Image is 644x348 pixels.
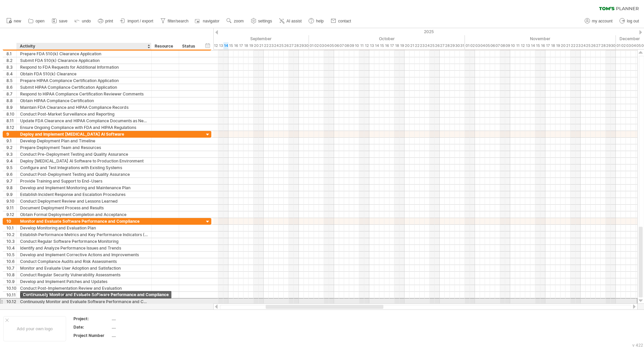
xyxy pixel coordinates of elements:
[20,245,148,251] div: Identify and Analyze Performance Issues and Trends
[6,225,16,231] div: 10.1
[6,171,16,178] div: 9.6
[364,42,369,49] div: Sunday, 12 October 2025
[254,42,259,49] div: Saturday, 20 September 2025
[636,42,641,49] div: Friday, 5 December 2025
[6,144,16,151] div: 9.2
[450,42,455,49] div: Wednesday, 29 October 2025
[73,17,93,25] a: undo
[6,64,16,70] div: 8.3
[73,324,110,330] div: Date:
[616,42,621,49] div: Monday, 1 December 2025
[475,42,480,49] div: Monday, 3 November 2025
[324,42,329,49] div: Saturday, 4 October 2025
[223,42,228,49] div: Sunday, 14 September 2025
[586,42,591,49] div: Tuesday, 25 November 2025
[20,118,148,124] div: Update FDA Clearance and HIPAA Compliance Documents as Necessary
[510,42,515,49] div: Monday, 10 November 2025
[592,19,612,23] span: my account
[334,42,339,49] div: Monday, 6 October 2025
[405,42,410,49] div: Monday, 20 October 2025
[6,138,16,144] div: 9.1
[274,42,279,49] div: Wednesday, 24 September 2025
[304,42,309,49] div: Tuesday, 30 September 2025
[213,42,218,49] div: Friday, 12 September 2025
[158,35,309,42] div: September 2025
[20,252,148,258] div: Develop and Implement Corrective Actions and Improvements
[6,198,16,204] div: 9.10
[550,42,555,49] div: Tuesday, 18 November 2025
[59,19,67,23] span: save
[627,19,639,23] span: log out
[20,298,148,305] div: Continuously Monitor and Evaluate Software Performance and Compliance
[6,131,16,137] div: 9
[583,17,614,25] a: my account
[399,42,405,49] div: Sunday, 19 October 2025
[374,42,379,49] div: Tuesday, 14 October 2025
[20,71,148,77] div: Obtain FDA 510(k) Clearance
[415,42,420,49] div: Wednesday, 22 October 2025
[105,19,113,23] span: print
[118,17,155,25] a: import / export
[20,198,148,204] div: Conduct Deployment Review and Lessons Learned
[606,42,611,49] div: Saturday, 29 November 2025
[3,316,66,341] div: Add your own logo
[96,17,115,25] a: print
[435,42,440,49] div: Sunday, 26 October 2025
[6,104,16,111] div: 8.9
[6,272,16,278] div: 10.8
[20,84,148,90] div: Submit HIPAA Compliance Certification Application
[269,42,274,49] div: Tuesday, 23 September 2025
[338,19,351,23] span: contact
[82,19,91,23] span: undo
[159,17,191,25] a: filter/search
[284,42,289,49] div: Friday, 26 September 2025
[203,19,219,23] span: navigator
[20,185,148,191] div: Develop and Implement Monitoring and Maintenance Plan
[6,91,16,97] div: 8.7
[6,97,16,104] div: 8.8
[425,42,430,49] div: Friday, 24 October 2025
[329,17,353,25] a: contact
[20,258,148,265] div: Conduct Compliance Audits and Risk Assessments
[127,19,153,23] span: import / export
[525,42,530,49] div: Thursday, 13 November 2025
[515,42,520,49] div: Tuesday, 11 November 2025
[6,285,16,291] div: 10.10
[20,51,148,57] div: Prepare FDA 510(k) Clearance Application
[571,42,576,49] div: Saturday, 22 November 2025
[596,42,601,49] div: Thursday, 27 November 2025
[264,42,269,49] div: Monday, 22 September 2025
[73,316,110,322] div: Project:
[6,265,16,271] div: 10.7
[20,111,148,117] div: Conduct Post-Market Surveillance and Reporting
[20,238,148,245] div: Conduct Regular Software Performance Monitoring
[389,42,394,49] div: Friday, 17 October 2025
[244,42,249,49] div: Thursday, 18 September 2025
[410,42,415,49] div: Tuesday, 21 October 2025
[225,17,246,25] a: zoom
[5,17,23,25] a: new
[6,211,16,218] div: 9.12
[182,43,197,50] div: Status
[20,285,148,291] div: Conduct Post-Implementation Review and Evaluation
[20,91,148,97] div: Respond to HIPAA Compliance Certification Reviewer Comments
[20,77,148,84] div: Prepare HIPAA Compliance Certification Application
[445,42,450,49] div: Tuesday, 28 October 2025
[307,17,326,25] a: help
[6,252,16,258] div: 10.5
[112,333,168,338] div: ....
[576,42,581,49] div: Sunday, 23 November 2025
[6,292,16,298] div: 10.11
[228,42,233,49] div: Monday, 15 September 2025
[495,42,500,49] div: Friday, 7 November 2025
[6,151,16,157] div: 9.3
[294,42,299,49] div: Sunday, 28 September 2025
[20,43,148,50] div: Activity
[309,42,314,49] div: Wednesday, 1 October 2025
[309,35,465,42] div: October 2025
[20,171,148,178] div: Conduct Post-Deployment Testing and Quality Assurance
[545,42,550,49] div: Monday, 17 November 2025
[6,118,16,124] div: 8.11
[20,138,148,144] div: Develop Deployment Plan and Timeline
[50,17,69,25] a: save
